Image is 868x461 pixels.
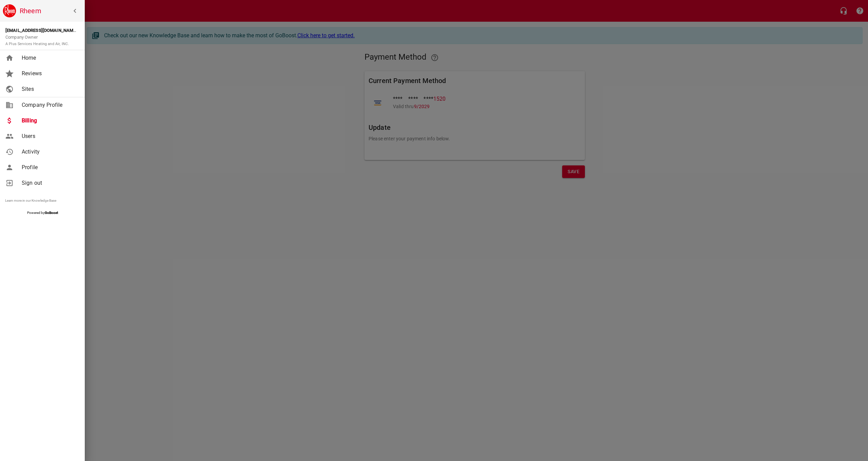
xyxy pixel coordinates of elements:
[22,148,77,156] span: Activity
[5,35,69,46] span: Company Owner
[45,211,58,215] strong: GoBoost
[5,28,77,33] strong: [EMAIL_ADDRESS][DOMAIN_NAME]
[20,5,82,16] h6: Rheem
[22,54,77,62] span: Home
[22,117,77,125] span: Billing
[5,199,56,202] a: Learn more in our Knowledge Base
[22,179,77,187] span: Sign out
[22,163,77,172] span: Profile
[22,101,77,109] span: Company Profile
[5,42,69,46] small: A Plus Services Heating and Air, INC.
[3,4,16,18] img: rheem.png
[22,85,77,93] span: Sites
[27,211,58,215] span: Powered by
[22,132,77,140] span: Users
[22,69,77,78] span: Reviews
